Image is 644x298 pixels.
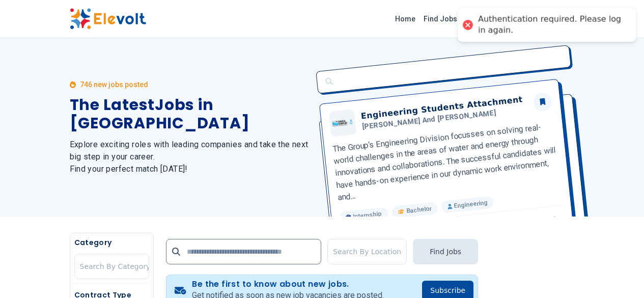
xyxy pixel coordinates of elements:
[413,239,478,264] button: Find Jobs
[70,96,310,132] h1: The Latest Jobs in [GEOGRAPHIC_DATA]
[419,11,461,27] a: Find Jobs
[70,139,310,175] h2: Explore exciting roles with leading companies and take the next big step in your career. Find you...
[70,8,146,30] img: Elevolt
[74,237,149,248] h5: Category
[478,14,626,36] div: Authentication required. Please log in again.
[192,279,384,289] h4: Be the first to know about new jobs.
[80,79,148,90] p: 746 new jobs posted
[391,11,419,27] a: Home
